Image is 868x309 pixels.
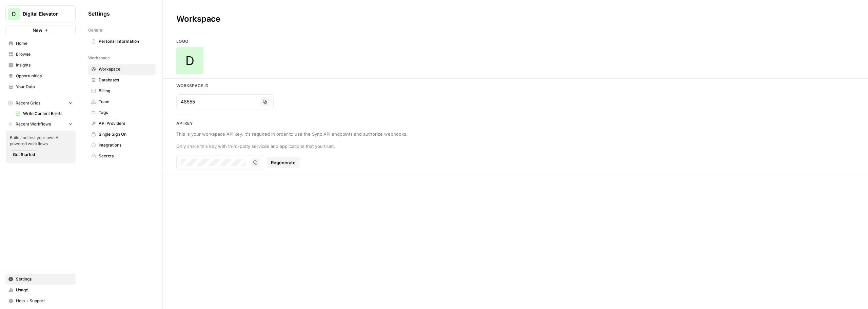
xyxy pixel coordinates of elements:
span: Get Started [13,152,35,158]
a: Workspace [88,64,156,75]
button: New [5,25,76,35]
a: Personal Information [88,36,156,47]
a: Home [5,38,76,49]
span: Your Data [16,84,73,90]
button: Help + Support [5,295,76,306]
span: D [185,54,194,67]
a: Write Content Briefs [13,108,76,119]
span: Home [16,40,73,46]
span: D [12,10,16,18]
a: Databases [88,75,156,85]
div: Only share this key with third-party services and applications that you trust. [176,143,515,150]
span: Integrations [99,142,153,148]
span: Insights [16,62,73,68]
a: Usage [5,285,76,295]
span: API Providers [99,120,153,127]
span: Workspace [88,55,110,61]
button: Regenerate [267,157,300,168]
a: Tags [88,107,156,118]
button: Recent Workflows [5,119,76,129]
span: Team [99,99,153,105]
span: Billing [99,88,153,94]
a: Your Data [5,81,76,92]
span: Recent Grids [16,100,40,106]
h3: Logo [163,38,868,44]
span: Opportunities [16,73,73,79]
a: Billing [88,85,156,96]
button: Recent Grids [5,98,76,108]
a: Integrations [88,140,156,151]
a: API Providers [88,118,156,129]
span: New [33,27,42,34]
span: Recent Workflows [16,121,51,127]
span: Write Content Briefs [23,111,73,117]
span: Personal Information [99,38,153,44]
button: Get Started [10,150,38,159]
span: Settings [88,9,110,18]
span: Usage [16,287,73,293]
span: Help + Support [16,298,73,304]
button: Workspace: Digital Elevator [5,5,76,22]
a: Team [88,96,156,107]
span: Secrets [99,153,153,159]
div: Workspace [163,14,234,24]
h3: Workspace Id [163,83,868,89]
h3: Api key [163,120,868,127]
span: Databases [99,77,153,83]
a: Insights [5,60,76,71]
span: Workspace [99,66,153,72]
span: Regenerate [271,159,296,166]
a: Opportunities [5,71,76,81]
span: Settings [16,276,73,282]
a: Settings [5,274,76,285]
span: Build and test your own AI powered workflows [10,135,72,147]
span: Single Sign On [99,131,153,137]
a: Secrets [88,151,156,161]
span: Browse [16,51,73,57]
span: Digital Elevator [23,11,64,17]
a: Single Sign On [88,129,156,140]
span: General [88,27,103,33]
a: Browse [5,49,76,60]
span: Tags [99,110,153,116]
div: This is your workspace API key. It's required in order to use the Sync API endpoints and authoriz... [176,131,515,137]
